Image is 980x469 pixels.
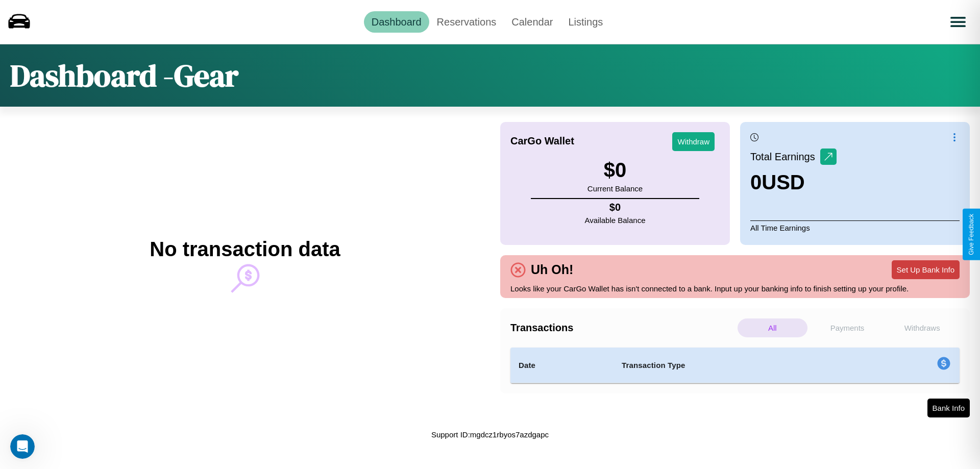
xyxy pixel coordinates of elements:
[519,359,605,372] h4: Date
[892,260,960,279] button: Set Up Bank Info
[585,202,646,213] h4: $ 0
[526,262,578,277] h4: Uh Oh!
[510,282,960,295] p: Looks like your CarGo Wallet has isn't connected to a bank. Input up your banking info to finish ...
[968,214,975,255] div: Give Feedback
[738,318,807,337] p: All
[750,147,820,166] p: Total Earnings
[622,359,853,372] h4: Transaction Type
[927,399,970,417] button: Bank Info
[510,348,960,383] table: simple table
[510,322,735,334] h4: Transactions
[504,11,560,33] a: Calendar
[510,135,574,147] h4: CarGo Wallet
[750,220,960,235] p: All Time Earnings
[431,428,549,441] p: Support ID: mgdcz1rbyos7azdgapc
[10,55,238,96] h1: Dashboard - Gear
[10,434,35,459] iframe: Intercom live chat
[813,318,883,337] p: Payments
[887,318,957,337] p: Withdraws
[429,11,504,33] a: Reservations
[750,171,837,194] h3: 0 USD
[672,132,715,151] button: Withdraw
[560,11,610,33] a: Listings
[587,182,643,195] p: Current Balance
[585,213,646,227] p: Available Balance
[150,238,340,261] h2: No transaction data
[587,159,643,182] h3: $ 0
[944,8,972,36] button: Open menu
[364,11,429,33] a: Dashboard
